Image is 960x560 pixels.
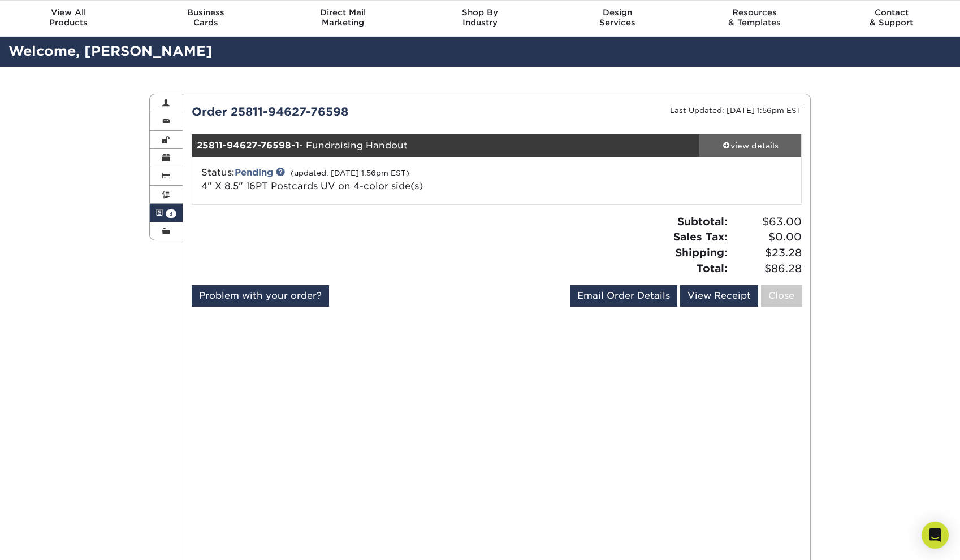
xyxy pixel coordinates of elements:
div: & Templates [686,7,823,28]
strong: Subtotal: [677,215,728,228]
a: Pending [235,167,273,178]
div: view details [699,140,801,151]
a: BusinessCards [137,1,275,37]
strong: Sales Tax: [673,230,728,243]
a: Problem with your order? [192,285,329,307]
iframe: Google Customer Reviews [3,526,96,556]
span: Resources [686,7,823,17]
div: & Support [823,7,960,28]
span: $0.00 [731,229,802,245]
a: Shop ByIndustry [412,1,549,37]
span: Contact [823,7,960,17]
div: Open Intercom Messenger [922,522,949,549]
span: Design [548,7,686,17]
div: Industry [412,7,549,28]
small: Last Updated: [DATE] 1:56pm EST [670,106,802,115]
strong: Total: [697,262,728,274]
span: $23.28 [731,245,802,261]
a: View Receipt [680,285,758,307]
a: Email Order Details [570,285,677,307]
strong: 25811-94627-76598-1 [197,140,299,151]
span: Direct Mail [274,7,412,17]
strong: Shipping: [675,246,728,259]
div: Marketing [274,7,412,28]
div: Order 25811-94627-76598 [183,103,497,120]
span: $63.00 [731,214,802,230]
a: DesignServices [548,1,686,37]
div: Services [548,7,686,28]
div: Status: [193,166,598,193]
a: 4" X 8.5" 16PT Postcards UV on 4-color side(s) [201,181,423,191]
a: Contact& Support [823,1,960,37]
a: view details [699,134,801,157]
a: Resources& Templates [686,1,823,37]
a: Close [761,285,802,307]
div: Cards [137,7,275,28]
span: $86.28 [731,261,802,277]
a: Direct MailMarketing [274,1,412,37]
span: Business [137,7,275,17]
span: 3 [166,209,176,218]
small: (updated: [DATE] 1:56pm EST) [291,169,409,177]
div: - Fundraising Handout [192,134,700,157]
span: Shop By [412,7,549,17]
a: 3 [150,204,183,222]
